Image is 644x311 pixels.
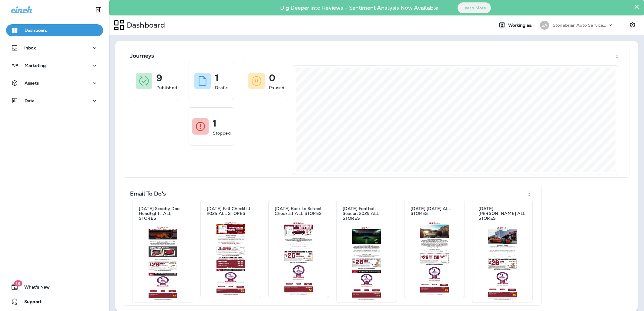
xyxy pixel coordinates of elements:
[124,21,165,30] p: Dashboard
[342,227,391,300] img: 986bdd0a-d86c-4734-9ff3-f19804d81379.jpg
[130,53,154,59] p: Journeys
[6,95,103,107] button: Data
[274,222,323,295] img: 41bd7329-a9f5-4d70-bdf6-0960bd2260f9.jpg
[156,85,177,91] p: Published
[18,299,42,306] span: Support
[213,120,216,126] p: 1
[6,59,103,72] button: Marketing
[25,81,39,85] p: Assets
[25,98,35,103] p: Data
[410,222,459,295] img: 9ca467fc-7aa4-4027-83de-4c3132a49e54.jpg
[215,75,219,81] p: 1
[458,2,491,13] button: Learn More
[139,227,187,300] img: 7bcee15c-e493-4a35-89fa-293eeef41d90.jpg
[478,206,526,221] p: [DATE] [PERSON_NAME] ALL STORES
[634,2,639,12] button: Close
[206,222,255,295] img: 0c540b53-1212-4e7f-ae30-ceea6bc0e12d.jpg
[6,281,103,293] button: 19What's New
[6,296,103,308] button: Support
[6,42,103,54] button: Inbox
[6,77,103,89] button: Assets
[343,206,391,221] p: [DATE] Football Season 2025 ALL STORES
[139,206,187,221] p: [DATE] Scooby Doo Headlights ALL STORES
[207,206,255,216] p: [DATE] Fall Checklist 2025 ALL STORES
[553,23,607,28] p: Stonebriar Auto Services Group
[275,206,323,216] p: [DATE] Back to School Checklist ALL STORES
[263,7,456,9] p: Dig Deeper into Reviews - Sentiment Analysis Now Available
[508,23,534,28] span: Working as:
[269,75,275,81] p: 0
[540,21,549,30] div: SA
[90,4,107,16] button: Collapse Sidebar
[6,24,103,36] button: Dashboard
[25,63,46,68] p: Marketing
[215,85,228,91] p: Drafts
[411,206,458,216] p: [DATE] [DATE] ALL STORES
[478,227,527,300] img: 6941e097-22c9-4507-966a-73cc60e0983b.jpg
[25,28,48,33] p: Dashboard
[213,130,231,136] p: Stopped
[18,285,50,292] span: What's New
[130,191,166,197] p: Email To Do's
[24,45,36,50] p: Inbox
[269,85,284,91] p: Paused
[627,20,638,31] button: Settings
[14,280,22,286] span: 19
[156,75,162,81] p: 9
